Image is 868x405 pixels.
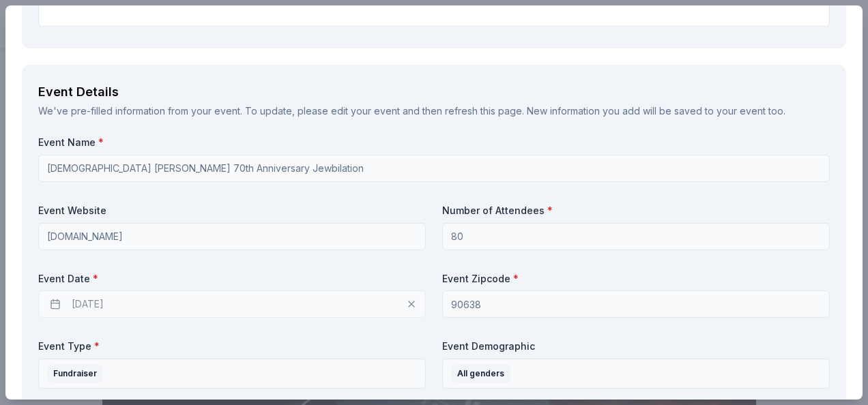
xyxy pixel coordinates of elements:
label: Event Website [38,204,426,217]
div: We've pre-filled information from your event. To update, please edit your event and then refresh ... [38,103,830,119]
label: Event Date [38,272,426,286]
label: Event Name [38,136,830,149]
label: Event Zipcode [442,272,830,286]
button: Fundraiser [38,359,426,389]
label: Event Type [38,340,426,353]
div: Event Details [38,81,830,103]
label: Event Demographic [442,340,830,353]
div: All genders [451,365,510,382]
label: Number of Attendees [442,204,830,217]
div: Fundraiser [47,365,103,382]
button: All genders [442,359,830,389]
